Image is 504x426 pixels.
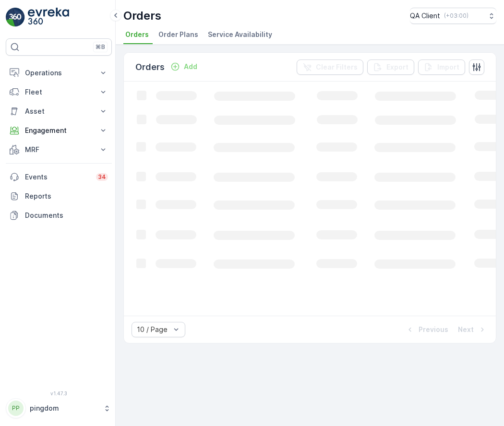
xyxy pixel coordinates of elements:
[125,30,149,39] span: Orders
[437,62,459,72] p: Import
[6,187,112,206] a: Reports
[30,403,98,413] p: pingdom
[6,390,112,396] span: v 1.47.3
[25,106,93,116] p: Asset
[418,59,465,75] button: Import
[6,167,112,187] a: Events34
[167,61,201,72] button: Add
[6,8,25,27] img: logo
[458,325,474,334] p: Next
[6,102,112,121] button: Asset
[98,173,106,181] p: 34
[316,62,358,72] p: Clear Filters
[444,12,468,20] p: ( +03:00 )
[6,83,112,102] button: Fleet
[457,324,488,335] button: Next
[25,68,93,78] p: Operations
[6,206,112,225] a: Documents
[8,401,24,416] div: PP
[25,172,90,182] p: Events
[158,30,198,39] span: Order Plans
[25,211,108,220] p: Documents
[25,87,93,97] p: Fleet
[25,145,93,154] p: MRF
[96,43,105,51] p: ⌘B
[25,126,93,135] p: Engagement
[410,8,496,24] button: QA Client(+03:00)
[25,191,108,201] p: Reports
[404,324,449,335] button: Previous
[367,59,414,75] button: Export
[184,62,197,71] p: Add
[6,121,112,140] button: Engagement
[419,325,448,334] p: Previous
[297,59,363,75] button: Clear Filters
[28,8,69,27] img: logo_light-DOdMpM7g.png
[6,63,112,83] button: Operations
[410,11,440,21] p: QA Client
[6,398,112,418] button: PPpingdom
[123,8,161,24] p: Orders
[386,62,408,72] p: Export
[135,60,165,74] p: Orders
[6,140,112,159] button: MRF
[208,30,272,39] span: Service Availability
